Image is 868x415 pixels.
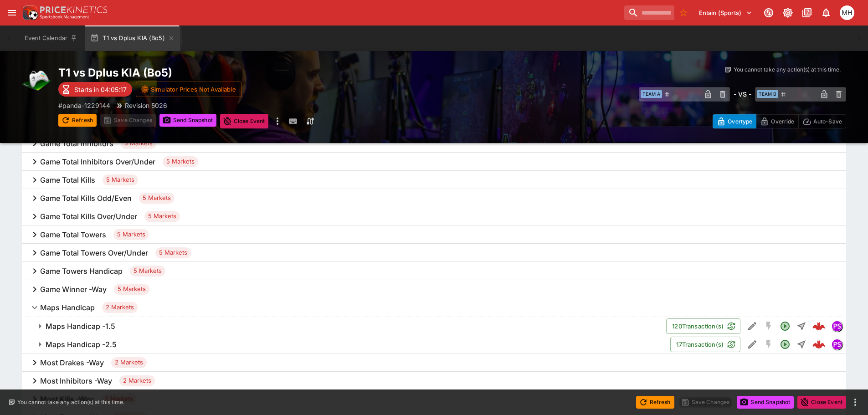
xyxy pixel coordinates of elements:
[744,336,760,353] button: Edit Detail
[119,376,155,385] span: 2 Markets
[693,5,758,20] button: Select Tenant
[636,396,674,409] button: Refresh
[760,336,777,353] button: SGM Disabled
[793,336,810,353] button: Straight
[777,318,793,334] button: Open
[744,318,760,334] button: Edit Detail
[40,175,95,185] h6: Game Total Kills
[40,194,132,203] h6: Game Total Kills Odd/Even
[40,248,148,258] h6: Game Total Towers Over/Under
[139,194,175,203] span: 5 Markets
[58,101,110,110] p: Copy To Clipboard
[780,5,796,21] button: Toggle light/dark mode
[780,321,791,332] svg: Open
[624,5,674,20] input: search
[780,339,791,350] svg: Open
[641,90,662,98] span: Team A
[85,26,180,51] button: T1 vs Dplus KIA (Bo5)
[799,5,815,21] button: Documentation
[130,266,165,276] span: 5 Markets
[812,338,825,351] div: 99640bb1-a3ee-4db7-8f0c-bdc53a43fdd5
[103,175,138,184] span: 5 Markets
[114,285,149,294] span: 5 Markets
[760,318,777,334] button: SGM Disabled
[40,157,155,167] h6: Game Total Inhibitors Over/Under
[46,340,117,349] h6: Maps Handicap -2.5
[20,4,38,22] img: PriceKinetics Logo
[155,248,191,257] span: 5 Markets
[40,266,123,276] h6: Game Towers Handicap
[734,89,751,99] h6: - VS -
[832,339,842,349] img: pandascore
[58,66,452,80] h2: Copy To Clipboard
[737,396,794,409] button: Send Snapshot
[159,114,216,127] button: Send Snapshot
[220,114,269,128] button: Close Event
[74,85,127,94] p: Starts in 04:05:17
[40,376,112,386] h6: Most Inhibitors -Way
[40,230,106,240] h6: Game Total Towers
[832,321,842,332] div: pandascore
[812,320,825,333] div: a7d2be90-e479-47dd-be27-3c1219f0383f
[40,15,89,19] img: Sportsbook Management
[40,285,107,294] h6: Game Winner -Way
[837,3,857,23] button: Michael Hutchinson
[40,303,95,313] h6: Maps Handicap
[771,117,794,126] p: Override
[144,212,180,221] span: 5 Markets
[40,139,113,149] h6: Game Total Inhibitors
[102,303,138,312] span: 2 Markets
[760,5,777,21] button: Connected to PK
[832,339,842,350] div: pandascore
[757,90,778,98] span: Team B
[4,5,20,21] button: open drawer
[810,335,828,354] a: 99640bb1-a3ee-4db7-8f0c-bdc53a43fdd5
[113,230,149,239] span: 5 Markets
[40,212,137,221] h6: Game Total Kills Over/Under
[850,397,861,408] button: more
[19,26,83,51] button: Event Calendar
[22,317,666,335] button: Maps Handicap -1.5
[40,6,108,13] img: PriceKinetics
[713,114,846,128] div: Start From
[121,139,156,148] span: 5 Markets
[810,317,828,335] a: a7d2be90-e479-47dd-be27-3c1219f0383f
[797,396,846,409] button: Close Event
[670,337,740,352] button: 17Transaction(s)
[125,101,167,110] p: Revision 5026
[163,157,198,166] span: 5 Markets
[734,66,841,74] p: You cannot take any action(s) at this time.
[136,82,242,97] button: Simulator Prices Not Available
[840,5,854,20] div: Michael Hutchinson
[756,114,798,128] button: Override
[793,318,810,334] button: Straight
[666,318,740,334] button: 120Transaction(s)
[798,114,846,128] button: Auto-Save
[17,398,124,406] p: You cannot take any action(s) at this time.
[22,298,846,317] button: Maps Handicap2 Markets
[812,320,825,333] img: logo-cerberus--red.svg
[777,336,793,353] button: Open
[713,114,756,128] button: Overtype
[22,335,670,354] button: Maps Handicap -2.5
[58,114,97,127] button: Refresh
[272,114,283,128] button: more
[728,117,752,126] p: Overtype
[22,66,51,95] img: esports.png
[111,358,147,367] span: 2 Markets
[832,321,842,331] img: pandascore
[812,338,825,351] img: logo-cerberus--red.svg
[813,117,842,126] p: Auto-Save
[676,5,691,20] button: No Bookmarks
[46,322,115,331] h6: Maps Handicap -1.5
[818,5,834,21] button: Notifications
[40,358,104,368] h6: Most Drakes -Way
